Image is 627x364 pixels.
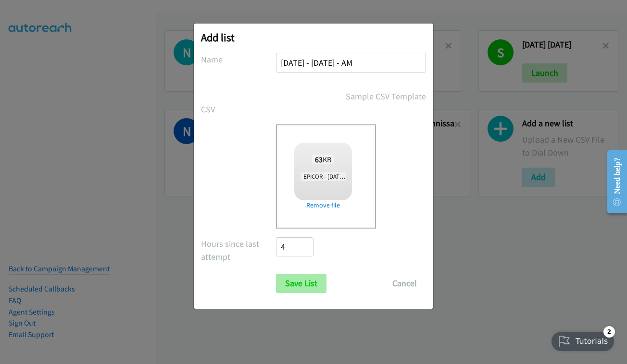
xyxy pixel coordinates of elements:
[201,31,426,44] h2: Add list
[312,155,335,164] span: KB
[301,172,385,181] span: EPICOR - [DATE] [DATE] AM.csv
[201,53,276,66] label: Name
[546,322,620,357] iframe: Checklist
[294,200,352,210] a: Remove file
[315,155,323,164] strong: 63
[201,103,276,116] label: CSV
[346,90,426,103] a: Sample CSV Template
[599,144,627,220] iframe: Resource Center
[276,274,326,293] input: Save List
[201,237,276,263] label: Hours since last attempt
[383,274,426,293] button: Cancel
